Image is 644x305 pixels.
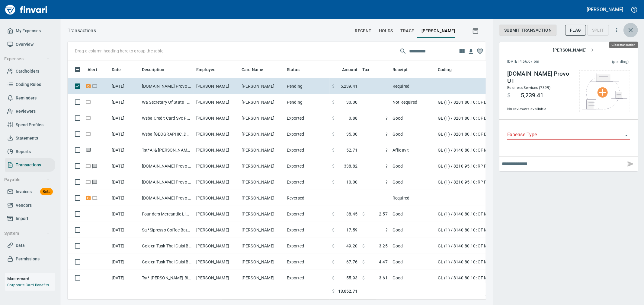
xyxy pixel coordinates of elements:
td: Exported [284,110,330,126]
a: InvoicesBeta [5,185,55,199]
span: 10.00 [346,179,357,185]
td: [PERSON_NAME] [239,110,284,126]
span: 35.00 [346,131,357,137]
h6: Mastercard [7,275,55,282]
span: 30.00 [346,99,357,105]
td: GL (1) / 8140.80.10: OF Meetings Meals Appreciation [435,270,586,286]
span: $ [332,163,335,169]
span: Import [16,215,28,222]
span: Employee [196,66,216,73]
span: Submit Transaction [504,27,552,34]
span: 0.88 [349,115,357,121]
a: Statements [5,131,55,145]
a: Cardholders [5,64,55,78]
td: Good [390,158,435,174]
span: ? [362,163,388,169]
a: My Expenses [5,24,55,38]
span: Description [142,66,172,73]
span: Beta [40,188,53,195]
td: [PERSON_NAME] [239,158,284,174]
span: Date [112,66,121,73]
span: 52.71 [346,147,357,153]
a: Vendors [5,199,55,212]
td: [PERSON_NAME] [239,142,284,158]
nav: breadcrumb [68,27,96,34]
a: Overview [5,38,55,51]
td: Tst* [PERSON_NAME] Bistro [GEOGRAPHIC_DATA] [GEOGRAPHIC_DATA] [139,270,194,286]
td: [DATE] [109,110,139,126]
button: System [2,228,52,239]
span: $ [332,83,335,89]
span: 67.76 [346,259,357,265]
span: trace [400,27,414,35]
a: Spend Profiles [5,118,55,132]
span: $ [332,288,335,294]
span: Card Name [242,66,263,73]
img: Finvari [4,2,49,17]
span: Unable to determine tax [362,115,388,121]
span: $ [332,115,335,121]
td: Golden Tusk Thai Cuisi Battle Ground [GEOGRAPHIC_DATA] [139,238,194,254]
span: 5,239.41 [341,83,357,89]
button: Flag [565,25,586,36]
td: [PERSON_NAME] [194,174,239,190]
button: Show transactions within a particular date range [466,24,486,38]
td: [PERSON_NAME] [239,270,284,286]
span: Receipt Required [85,84,91,88]
span: $ [332,243,335,249]
span: AI confidence: 99.0% [362,243,388,249]
td: Good [390,270,435,286]
span: 5,239.41 [521,92,543,99]
td: [DATE] [109,126,139,142]
span: $ [332,99,335,105]
span: Tax [362,66,369,73]
span: [PERSON_NAME] [421,27,455,35]
a: Data [5,239,55,252]
span: Invoices [16,188,32,196]
span: $ [332,259,335,265]
a: Transactions [5,158,55,172]
button: Choose columns to display [457,47,466,56]
span: $ [362,275,365,281]
button: Submit Transaction [499,25,556,36]
td: Exported [284,222,330,238]
span: Online transaction [91,196,98,200]
span: Date [112,66,129,73]
span: Status [287,66,307,73]
span: Alert [88,66,97,73]
td: GL (1) / 8140.80.10: OF Meetings Meals Appreciation [435,254,586,270]
span: Transactions [16,161,41,169]
span: 17.59 [346,227,357,233]
button: [PERSON_NAME] [585,5,625,14]
td: [PERSON_NAME] [194,126,239,142]
span: $ [332,147,335,153]
span: Amount [342,66,357,73]
button: [PERSON_NAME] [550,45,596,56]
td: Exported [284,174,330,190]
button: More [610,24,623,37]
span: [PERSON_NAME] [553,46,594,54]
td: [DATE] [109,94,139,110]
td: GL (1) / 8281.80.10: OF Dues And Subscriptions [435,110,586,126]
td: Golden Tusk Thai Cuisi Battle Ground [GEOGRAPHIC_DATA] [139,254,194,270]
span: $ [332,211,335,217]
span: Employee [196,66,223,73]
td: [PERSON_NAME] [239,206,284,222]
span: Reminders [16,94,37,102]
td: GL (1) / 8140.80.10: OF Meetings Meals Appreciation [435,142,586,158]
td: Tst*Al & [PERSON_NAME] BakerY Battle Ground [GEOGRAPHIC_DATA] [139,142,194,158]
td: [DATE] [109,238,139,254]
td: [PERSON_NAME] [194,270,239,286]
button: Open [622,131,631,140]
td: [PERSON_NAME] [194,254,239,270]
td: Required [390,190,435,206]
span: Amount [334,66,357,73]
span: Vendors [16,202,32,209]
span: 38.45 [346,211,357,217]
span: System [4,230,50,237]
a: Corporate Card Benefits [7,283,49,287]
span: Flag [570,27,581,34]
td: Exported [284,254,330,270]
button: Column choices favorited. Click to reset to default [476,47,485,56]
